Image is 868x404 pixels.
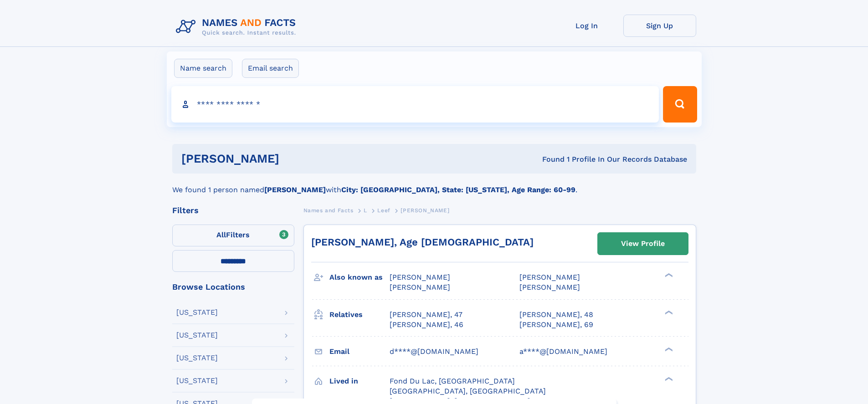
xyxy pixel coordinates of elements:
[176,354,218,362] div: [US_STATE]
[401,207,449,214] span: [PERSON_NAME]
[550,15,623,37] a: Log In
[311,236,534,248] a: [PERSON_NAME], Age [DEMOGRAPHIC_DATA]
[176,309,218,316] div: [US_STATE]
[390,387,546,395] span: [GEOGRAPHIC_DATA], [GEOGRAPHIC_DATA]
[172,174,696,195] div: We found 1 person named with .
[172,206,294,215] div: Filters
[364,207,367,214] span: L
[364,205,367,216] a: L
[621,233,665,254] div: View Profile
[377,205,390,216] a: Leef
[174,59,232,78] label: Name search
[663,376,673,382] div: ❯
[519,310,593,320] a: [PERSON_NAME], 48
[390,283,450,291] span: [PERSON_NAME]
[264,185,326,194] b: [PERSON_NAME]
[663,346,673,352] div: ❯
[172,283,294,291] div: Browse Locations
[411,154,687,164] div: Found 1 Profile In Our Records Database
[329,344,390,359] h3: Email
[663,309,673,315] div: ❯
[176,332,218,339] div: [US_STATE]
[329,307,390,322] h3: Relatives
[216,230,226,239] span: All
[341,185,575,194] b: City: [GEOGRAPHIC_DATA], State: [US_STATE], Age Range: 60-99
[519,320,593,330] a: [PERSON_NAME], 69
[663,272,673,278] div: ❯
[377,207,390,214] span: Leef
[171,86,659,123] input: search input
[242,59,299,78] label: Email search
[519,283,580,291] span: [PERSON_NAME]
[663,86,697,123] button: Search Button
[172,15,303,39] img: Logo Names and Facts
[390,377,515,385] span: Fond Du Lac, [GEOGRAPHIC_DATA]
[519,273,580,281] span: [PERSON_NAME]
[329,270,390,285] h3: Also known as
[303,205,354,216] a: Names and Facts
[390,310,462,320] a: [PERSON_NAME], 47
[390,320,463,330] a: [PERSON_NAME], 46
[598,233,688,255] a: View Profile
[181,153,411,164] h1: [PERSON_NAME]
[329,373,390,389] h3: Lived in
[176,377,218,384] div: [US_STATE]
[390,273,450,281] span: [PERSON_NAME]
[623,15,696,37] a: Sign Up
[172,225,294,246] label: Filters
